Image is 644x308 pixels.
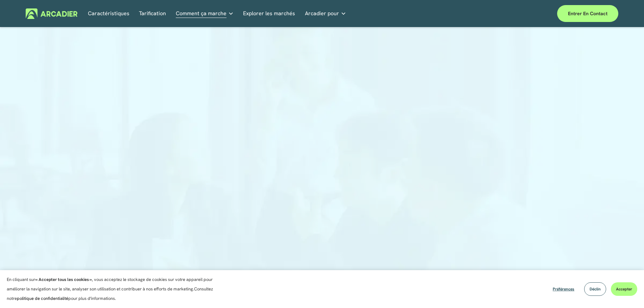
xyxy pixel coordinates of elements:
font: Arcadier pour [305,10,339,17]
a: liste déroulante des dossiers [305,8,346,19]
font: Comment ça marche [176,10,226,17]
button: Accepter [611,282,637,296]
font: Accepter [616,286,632,292]
font: Déclin [590,286,601,292]
font: pour plus d'informations. [68,295,116,301]
a: Tarification [139,8,166,19]
font: Caractéristiques [88,10,129,17]
font: , vous acceptez le stockage de cookies sur votre appareil pour améliorer la navigation sur le sit... [7,277,213,292]
font: Explorer les marchés [243,10,295,17]
font: « Accepter tous les cookies » [35,277,92,282]
a: Caractéristiques [88,8,129,19]
a: Entrer en contact [557,5,618,22]
button: Préférences [548,282,579,296]
iframe: Formulaire [164,44,480,234]
button: Déclin [584,282,606,296]
font: Entrer en contact [568,10,607,17]
font: Tarification [139,10,166,17]
font: En cliquant sur [7,277,35,282]
a: politique de confidentialité [17,295,68,301]
img: Arcadier [26,8,77,19]
a: Explorer les marchés [243,8,295,19]
a: liste déroulante des dossiers [176,8,234,19]
font: Préférences [553,286,574,292]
